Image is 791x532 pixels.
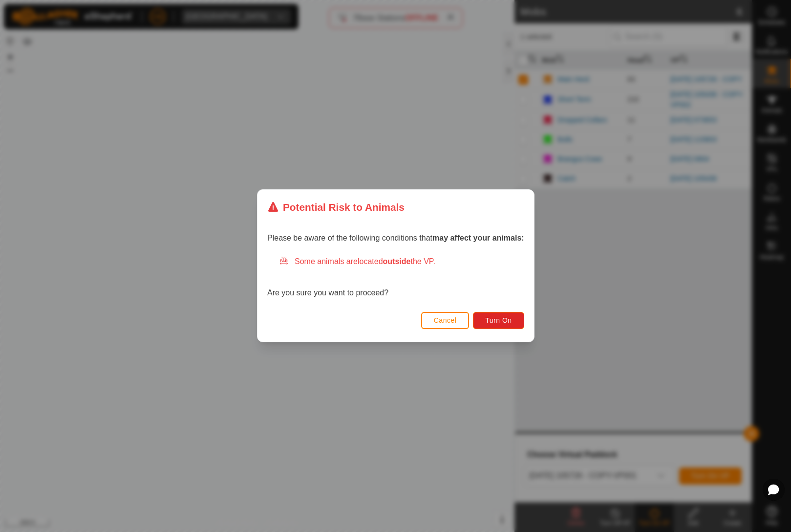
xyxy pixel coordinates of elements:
strong: outside [383,258,410,266]
span: Please be aware of the following conditions that [267,234,524,243]
button: Cancel [421,312,469,329]
strong: may affect your animals: [432,234,524,243]
button: Turn On [473,312,524,329]
div: Are you sure you want to proceed? [267,256,524,299]
span: Turn On [485,317,512,325]
div: Potential Risk to Animals [267,199,405,215]
span: located the VP. [358,258,435,266]
span: Cancel [433,317,456,325]
div: Some animals are [279,256,524,268]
